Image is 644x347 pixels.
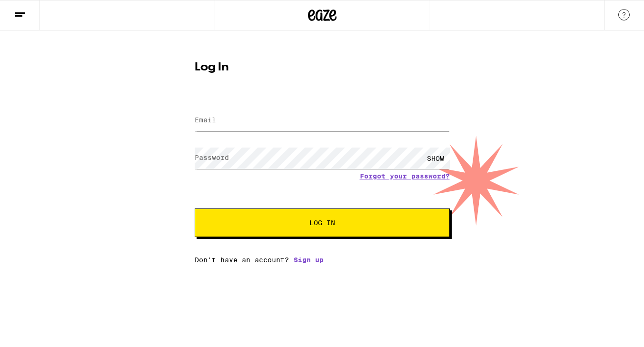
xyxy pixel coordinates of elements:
[294,256,324,264] a: Sign up
[195,208,450,237] button: Log In
[195,116,216,124] label: Email
[195,256,450,264] div: Don't have an account?
[309,219,335,226] span: Log In
[195,62,450,73] h1: Log In
[360,172,450,180] a: Forgot your password?
[421,148,450,169] div: SHOW
[195,154,229,161] label: Password
[195,110,450,131] input: Email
